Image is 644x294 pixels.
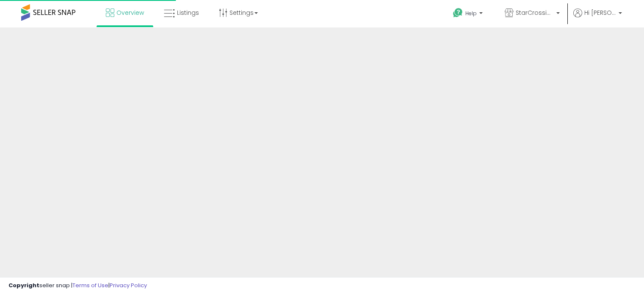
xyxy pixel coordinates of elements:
[584,8,616,17] span: Hi [PERSON_NAME]
[8,281,39,289] strong: Copyright
[446,1,491,27] a: Help
[465,10,477,17] span: Help
[8,282,147,290] div: seller snap | |
[516,8,554,17] span: StarCrossing
[72,281,108,289] a: Terms of Use
[110,281,147,289] a: Privacy Policy
[573,8,622,27] a: Hi [PERSON_NAME]
[453,8,463,18] i: Get Help
[177,8,199,17] span: Listings
[116,8,144,17] span: Overview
